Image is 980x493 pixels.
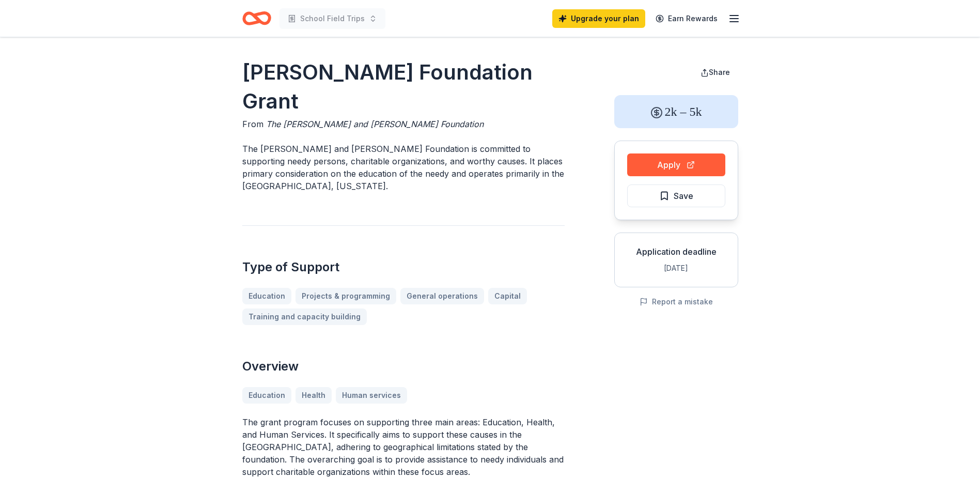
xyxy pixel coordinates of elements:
span: Save [674,189,693,203]
button: Report a mistake [640,296,713,308]
button: Save [627,184,725,207]
button: School Field Trips [279,8,385,29]
a: Earn Rewards [649,9,724,28]
p: The [PERSON_NAME] and [PERSON_NAME] Foundation is committed to supporting needy persons, charitab... [242,143,565,192]
p: The grant program focuses on supporting three main areas: Education, Health, and Human Services. ... [242,416,565,478]
div: 2k – 5k [614,95,738,128]
span: School Field Trips [300,12,365,25]
a: Capital [488,288,527,304]
a: Education [242,288,291,304]
a: General operations [400,288,484,304]
div: Application deadline [623,245,729,258]
a: Home [242,6,271,30]
button: Share [692,62,738,83]
span: The [PERSON_NAME] and [PERSON_NAME] Foundation [266,119,484,129]
button: Apply [627,153,725,176]
h1: [PERSON_NAME] Foundation Grant [242,58,565,116]
div: From [242,118,565,130]
a: Upgrade your plan [552,9,645,28]
span: Share [709,68,730,76]
a: Projects & programming [295,288,396,304]
h2: Overview [242,358,565,375]
a: Training and capacity building [242,309,367,325]
div: [DATE] [623,262,729,274]
h2: Type of Support [242,259,565,275]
